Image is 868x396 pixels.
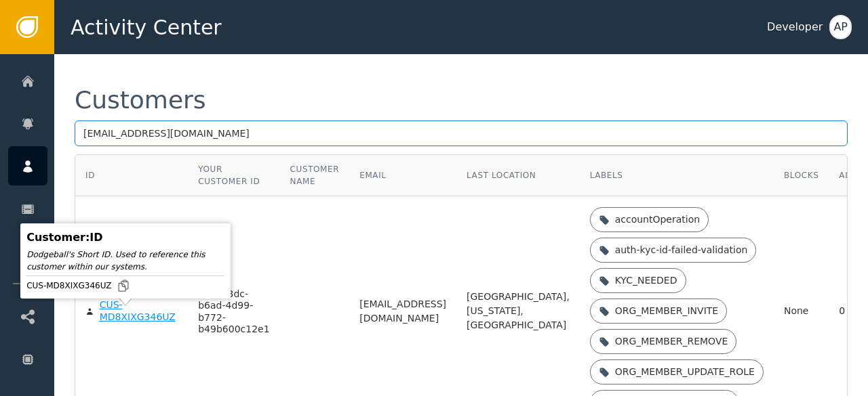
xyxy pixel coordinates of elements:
[359,169,446,181] div: Email
[198,163,269,188] div: Your Customer ID
[100,299,178,323] div: CUS-MD8XIXG346UZ
[784,304,818,318] div: None
[71,12,222,43] span: Activity Center
[85,169,95,181] div: ID
[615,213,700,227] div: accountOperation
[26,229,224,246] div: Customer : ID
[615,334,728,349] div: ORG_MEMBER_REMOVE
[615,304,718,318] div: ORG_MEMBER_INVITE
[829,15,852,39] button: AP
[590,169,764,181] div: Labels
[615,365,755,379] div: ORG_MEMBER_UPDATE_ROLE
[75,120,848,146] input: Search by name, email, or ID
[198,288,269,336] div: 9758c3dc-b6ad-4d99-b772-b49b600c12e1
[767,19,823,35] div: Developer
[75,88,206,112] div: Customers
[26,248,224,273] div: Dodgeball's Short ID. Used to reference this customer within our systems.
[467,169,570,181] div: Last Location
[615,273,677,288] div: KYC_NEEDED
[26,279,224,292] div: CUS-MD8XIXG346UZ
[615,243,748,257] div: auth-kyc-id-failed-validation
[290,163,340,188] div: Customer Name
[784,169,818,181] div: Blocks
